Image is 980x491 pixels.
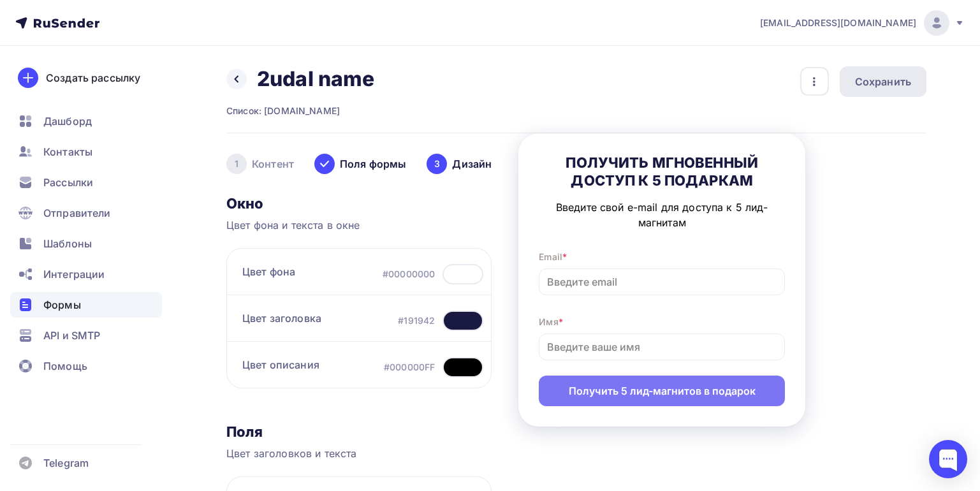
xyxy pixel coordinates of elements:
span: Шаблоны [43,236,92,251]
div: Цвет фона и текста в окне [226,217,492,233]
div: Цвет фона [242,264,295,284]
h2: 2udal name [257,66,374,92]
div: Список: [DOMAIN_NAME] [226,105,374,117]
a: Формы [10,292,162,318]
div: Поля формы [314,154,406,174]
span: Telegram [43,455,89,471]
input: Введите email [539,268,785,295]
span: Рассылки [43,175,93,190]
div: Введите свой e-mail для доступа к 5 лид-магнитам [539,200,785,230]
button: Получить 5 лид-магнитов в подарок [539,376,785,406]
span: API и SMTP [43,328,100,343]
a: [EMAIL_ADDRESS][DOMAIN_NAME] [760,10,965,36]
a: Шаблоны [10,231,162,256]
span: Помощь [43,358,87,374]
div: 1 [226,154,247,174]
div: #191942 [398,314,435,327]
div: #00000000 [383,268,435,281]
div: Создать рассылку [46,70,140,85]
div: Цвет заголовков и текста [226,446,492,461]
div: Сохранить [855,74,911,89]
div: 3 [427,154,447,174]
div: Цвет описания [242,357,319,377]
div: Дизайн [427,154,492,174]
h3: ПОЛУЧИТЬ МГНОВЕННЫЙ ДОСТУП К 5 ПОДАРКАМ [539,154,785,189]
span: Дашборд [43,114,92,129]
span: Интеграции [43,267,105,282]
a: Контакты [10,139,162,165]
span: Отправители [43,205,111,221]
span: Контакты [43,144,92,159]
h3: Окно [226,194,492,212]
a: Отправители [10,200,162,226]
div: Цвет заголовка [242,311,321,331]
div: Email [539,251,785,263]
div: Имя [539,316,785,328]
a: Рассылки [10,170,162,195]
h3: Поля [226,423,492,441]
div: #000000FF [384,361,435,374]
span: Формы [43,297,81,312]
div: Контент [226,154,294,174]
a: Дашборд [10,108,162,134]
span: [EMAIL_ADDRESS][DOMAIN_NAME] [760,17,916,29]
input: Введите ваше имя [539,333,785,360]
